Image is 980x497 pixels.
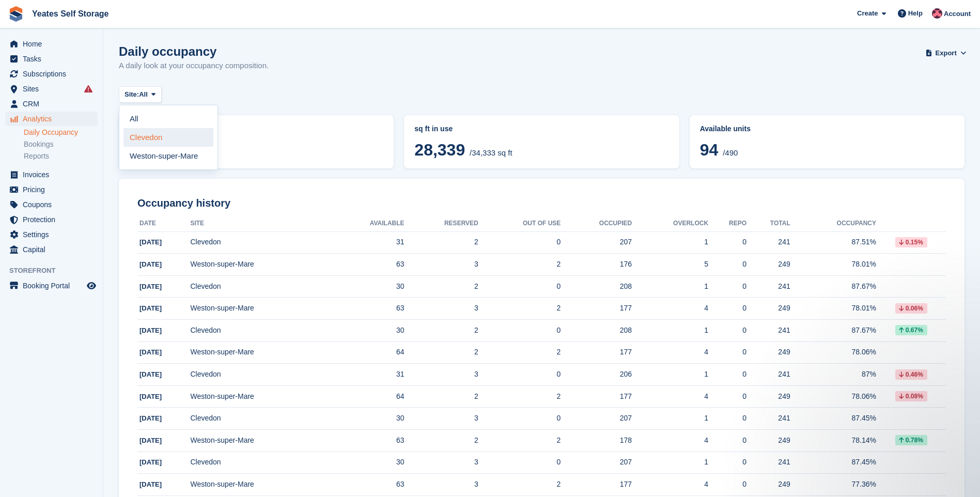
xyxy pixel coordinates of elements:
[561,215,632,232] th: Occupied
[23,197,85,212] span: Coupons
[119,60,269,72] p: A daily look at your occupancy composition.
[405,320,478,342] td: 2
[478,364,561,386] td: 0
[746,231,790,254] td: 241
[5,67,98,81] a: menu
[414,125,453,133] span: sq ft in use
[478,341,561,364] td: 2
[23,37,85,51] span: Home
[139,260,162,268] span: [DATE]
[478,231,561,254] td: 0
[23,112,85,126] span: Analytics
[746,215,790,232] th: Total
[746,254,790,276] td: 249
[632,281,708,292] div: 1
[23,242,85,257] span: Capital
[708,303,746,314] div: 0
[561,391,632,402] div: 177
[329,231,405,254] td: 31
[23,278,85,293] span: Booking Portal
[478,430,561,452] td: 2
[85,279,98,292] a: Preview store
[708,457,746,468] div: 0
[478,215,561,232] th: Out of Use
[790,408,876,430] td: 87.45%
[746,364,790,386] td: 241
[632,215,708,232] th: Overlock
[632,237,708,247] div: 1
[84,85,92,93] i: Smart entry sync failures have occurred
[414,141,465,159] span: 28,339
[632,457,708,468] div: 1
[632,479,708,490] div: 4
[561,479,632,490] div: 177
[139,458,162,466] span: [DATE]
[125,89,139,100] span: Site:
[708,259,746,270] div: 0
[405,275,478,298] td: 2
[632,303,708,314] div: 4
[5,112,98,126] a: menu
[790,298,876,320] td: 78.01%
[405,385,478,408] td: 2
[746,430,790,452] td: 249
[632,435,708,446] div: 4
[190,320,329,342] td: Clevedon
[139,348,162,356] span: [DATE]
[708,413,746,424] div: 0
[632,413,708,424] div: 1
[790,341,876,364] td: 78.06%
[23,182,85,197] span: Pricing
[700,125,751,133] span: Available units
[790,320,876,342] td: 87.67%
[561,457,632,468] div: 207
[23,227,85,242] span: Settings
[329,474,405,496] td: 63
[857,8,878,19] span: Create
[139,393,162,400] span: [DATE]
[405,341,478,364] td: 2
[23,52,85,66] span: Tasks
[139,238,162,246] span: [DATE]
[405,408,478,430] td: 3
[478,320,561,342] td: 0
[790,452,876,474] td: 87.45%
[137,197,946,209] h2: Occupancy history
[190,254,329,276] td: Weston-super-Mare
[561,369,632,380] div: 206
[329,298,405,320] td: 63
[405,474,478,496] td: 3
[329,320,405,342] td: 30
[329,254,405,276] td: 63
[790,254,876,276] td: 78.01%
[119,86,162,103] button: Site: All
[123,128,213,147] a: Clevedon
[478,474,561,496] td: 2
[139,437,162,444] span: [DATE]
[405,452,478,474] td: 3
[190,231,329,254] td: Clevedon
[746,341,790,364] td: 249
[561,325,632,336] div: 208
[5,227,98,242] a: menu
[478,254,561,276] td: 2
[5,82,98,96] a: menu
[708,215,746,232] th: Repo
[700,123,954,134] abbr: Current percentage of units occupied or overlocked
[8,6,24,22] img: stora-icon-8386f47178a22dfd0bd8f6a31ec36ba5ce8667c1dd55bd0f319d3a0aa187defe.svg
[190,430,329,452] td: Weston-super-Mare
[329,452,405,474] td: 30
[746,275,790,298] td: 241
[5,167,98,182] a: menu
[405,231,478,254] td: 2
[405,430,478,452] td: 2
[5,278,98,293] a: menu
[139,89,148,100] span: All
[790,430,876,452] td: 78.14%
[139,370,162,378] span: [DATE]
[405,298,478,320] td: 3
[23,167,85,182] span: Invoices
[5,52,98,66] a: menu
[9,266,103,276] span: Storefront
[708,391,746,402] div: 0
